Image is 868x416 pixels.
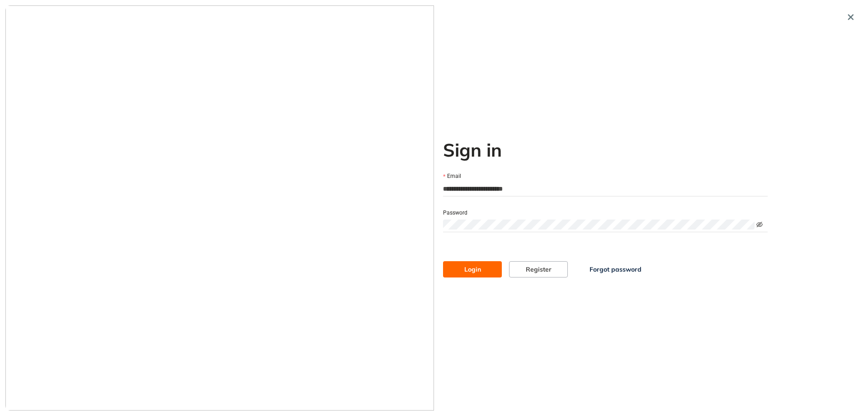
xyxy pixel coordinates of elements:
[443,139,768,161] h2: Sign in
[443,209,467,217] label: Password
[464,264,481,274] span: Login
[590,264,642,274] span: Forgot password
[5,5,434,411] img: cover image
[756,221,763,228] span: eye-invisible
[443,172,461,181] label: Email
[509,261,568,277] button: Register
[526,264,552,274] span: Register
[575,261,656,277] button: Forgot password
[443,261,502,277] button: Login
[443,220,755,230] input: Password
[443,182,768,196] input: Email
[19,19,132,42] button: logo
